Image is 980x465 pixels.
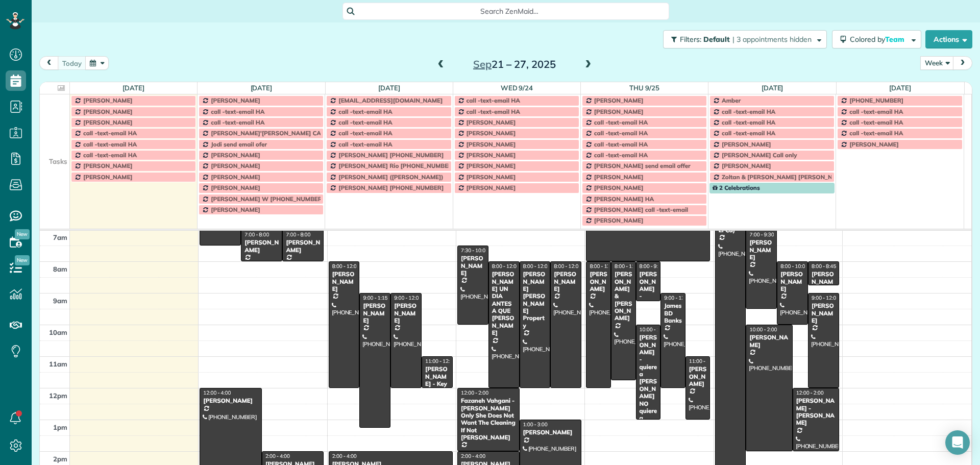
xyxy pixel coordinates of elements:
button: prev [39,56,59,70]
div: [PERSON_NAME] [362,302,387,324]
span: call -text-email HA [594,118,648,126]
span: [PERSON_NAME] [722,162,771,169]
span: New [15,229,30,239]
span: 2:00 - 4:00 [265,453,290,459]
span: [PERSON_NAME] [594,216,644,224]
span: [PERSON_NAME] W [PHONE_NUMBER] call [211,195,335,203]
span: 8:00 - 8:45 [812,263,836,270]
span: 11am [49,360,67,368]
a: [DATE] [889,84,911,92]
span: [PERSON_NAME] call -text-email [594,206,688,213]
span: 12:00 - 4:00 [203,389,231,396]
div: [PERSON_NAME] - Key At The Office -- (3)o [425,365,450,409]
span: 8:00 - 12:00 [492,263,520,270]
span: 7:00 - 8:00 [286,231,310,238]
span: call -text-email HA [849,108,903,115]
span: [PERSON_NAME] [594,173,644,181]
span: 8:00 - 12:00 [332,263,360,270]
span: 8:00 - 12:00 [554,263,581,270]
span: [PERSON_NAME] [594,96,644,104]
span: [PERSON_NAME] [467,162,516,169]
div: Fazaneh Vahgani - [PERSON_NAME] Only She Does Not Want The Cleaning If Not [PERSON_NAME] [460,397,517,441]
span: 8:00 - 11:45 [615,263,642,270]
span: [PHONE_NUMBER] [849,96,903,104]
span: 7am [53,233,67,241]
span: [PERSON_NAME] [211,173,260,181]
div: [PERSON_NAME] [780,271,805,292]
span: [PERSON_NAME] [PHONE_NUMBER] [338,184,444,191]
span: New [15,255,30,265]
div: [PERSON_NAME] - quiere a [PERSON_NAME] NO quiere a [PERSON_NAME] [639,334,658,444]
span: [PERSON_NAME] [83,162,133,169]
span: Colored by [850,35,908,44]
span: [PERSON_NAME] [722,140,771,148]
span: call -text-email HA [722,108,775,115]
div: [PERSON_NAME] [203,397,259,404]
span: Sep [473,58,492,70]
span: 7:30 - 10:00 [461,247,488,254]
div: James BD Banks [664,302,682,324]
div: [PERSON_NAME] AND [PERSON_NAME] [811,271,836,314]
span: [PERSON_NAME]'[PERSON_NAME] CALL [211,129,328,137]
span: call -text-email HA [467,96,520,104]
span: | 3 appointments hidden [732,35,812,44]
div: [PERSON_NAME] & [PERSON_NAME] [614,271,633,322]
span: call -text-email HA [849,118,903,126]
div: [PERSON_NAME] [PERSON_NAME] Property [523,271,548,329]
div: [PERSON_NAME] [394,302,419,324]
span: [PERSON_NAME] [467,140,516,148]
span: [PERSON_NAME] Rio [PHONE_NUMBER] [338,162,454,169]
a: Filters: Default | 3 appointments hidden [658,30,827,48]
span: 11:00 - 1:00 [689,358,717,364]
span: call -text-email HA [722,129,775,137]
div: Open Intercom Messenger [945,430,970,455]
span: 10am [49,328,67,336]
span: 10:00 - 2:00 [749,326,777,333]
a: [DATE] [251,84,273,92]
div: [PERSON_NAME] UN DIA ANTES A QUE [PERSON_NAME] [492,271,517,336]
span: call -text-email HA [849,129,903,137]
div: [PERSON_NAME] [749,239,774,261]
button: Filters: Default | 3 appointments hidden [663,30,827,48]
span: [PERSON_NAME] [83,108,133,115]
span: [PERSON_NAME] [83,173,133,181]
span: call -text-email HA [467,108,520,115]
span: call -text-email HA [83,129,137,137]
span: [PERSON_NAME] [467,184,516,191]
div: [PERSON_NAME] [460,255,485,277]
span: [PERSON_NAME] [594,184,644,191]
span: [PERSON_NAME] [211,184,260,191]
a: [DATE] [122,84,144,92]
div: [PERSON_NAME] [523,429,579,436]
button: next [953,56,972,70]
h2: 21 – 27, 2025 [451,59,578,70]
span: [PERSON_NAME] send email offer [594,162,691,169]
span: 8:00 - 9:15 [640,263,664,270]
span: Zoltan & [PERSON_NAME] [PERSON_NAME] [722,173,848,181]
span: call -text-email HA [83,151,137,159]
span: call -text-email HA [594,140,648,148]
div: [PERSON_NAME] [244,239,279,254]
span: 7:00 - 8:00 [244,231,269,238]
span: call -text-email HA [338,108,392,115]
span: [PERSON_NAME] HA [594,195,654,203]
div: [PERSON_NAME] [749,334,789,349]
button: today [58,56,86,70]
span: [PERSON_NAME] [83,118,133,126]
span: 12:00 - 2:00 [796,389,824,396]
span: Default [703,35,730,44]
span: 9:00 - 1:15 [363,295,387,301]
span: 8:00 - 12:00 [590,263,617,270]
span: [PERSON_NAME] [594,108,644,115]
span: [PERSON_NAME] [211,162,260,169]
span: 10:00 - 1:00 [640,326,667,333]
span: 1pm [53,423,67,431]
span: [PERSON_NAME] Call only [722,151,797,159]
span: [EMAIL_ADDRESS][DOMAIN_NAME] [338,96,443,104]
span: 2 Celebrations [713,184,760,191]
span: 7:00 - 9:30 [749,231,774,238]
span: [PERSON_NAME] [83,96,133,104]
span: call -text-email HA [211,118,264,126]
span: 2:00 - 4:00 [461,453,485,459]
div: [PERSON_NAME] [811,302,836,324]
